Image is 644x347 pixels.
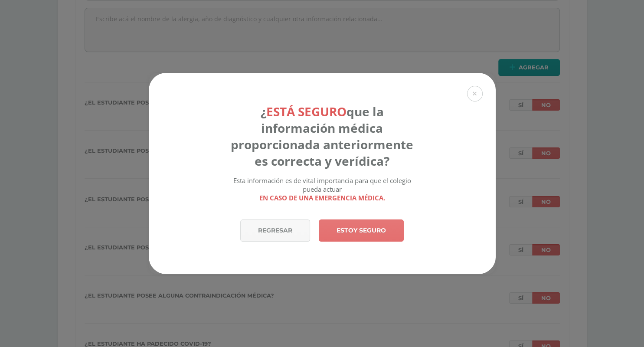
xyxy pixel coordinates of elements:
[240,219,310,242] a: Regresar
[226,103,418,169] h4: ¿ que la información médica proporcionada anteriormente es correcta y verídica?
[226,176,418,202] div: Esta información es de vital importancia para que el colegio pueda actuar
[259,193,385,202] strong: en caso de una emergencia médica.
[266,103,347,120] strong: Está seguro
[319,219,404,242] a: Estoy seguro
[467,86,483,101] button: Close (Esc)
